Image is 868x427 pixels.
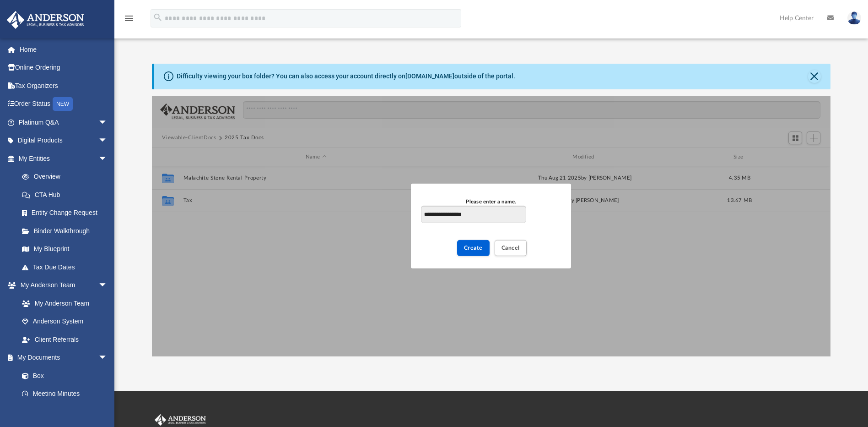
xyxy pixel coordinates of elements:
[6,95,121,114] a: Order StatusNEW
[13,186,121,204] a: CTA Hub
[6,131,121,150] a: Digital Productsarrow_drop_down
[124,13,135,24] i: menu
[6,349,117,367] a: My Documentsarrow_drop_down
[421,206,526,223] input: Please enter a name.
[405,72,454,80] a: [DOMAIN_NAME]
[13,168,121,186] a: Overview
[6,113,121,131] a: Platinum Q&Aarrow_drop_down
[6,77,121,95] a: Tax Organizers
[13,312,117,331] a: Anderson System
[13,240,117,258] a: My Blueprint
[98,276,117,295] span: arrow_drop_down
[501,245,520,251] span: Cancel
[6,149,121,168] a: My Entitiesarrow_drop_down
[457,240,490,256] button: Create
[177,71,515,81] div: Difficulty viewing your box folder? You can also access your account directly on outside of the p...
[6,59,121,77] a: Online Ordering
[153,414,208,426] img: Anderson Advisors Platinum Portal
[53,97,73,111] div: NEW
[6,276,117,295] a: My Anderson Teamarrow_drop_down
[13,204,121,222] a: Entity Change Request
[6,40,121,59] a: Home
[13,330,117,349] a: Client Referrals
[495,240,527,256] button: Cancel
[13,385,117,403] a: Meeting Minutes
[98,349,117,367] span: arrow_drop_down
[98,149,117,168] span: arrow_drop_down
[124,17,135,24] a: menu
[464,245,483,251] span: Create
[98,113,117,132] span: arrow_drop_down
[13,294,112,312] a: My Anderson Team
[13,367,112,385] a: Box
[4,11,87,29] img: Anderson Advisors Platinum Portal
[13,258,121,276] a: Tax Due Dates
[153,12,163,22] i: search
[421,197,561,206] div: Please enter a name.
[98,131,117,150] span: arrow_drop_down
[847,11,861,25] img: User Pic
[411,184,571,268] div: New Folder
[808,70,821,83] button: Close
[13,222,121,240] a: Binder Walkthrough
